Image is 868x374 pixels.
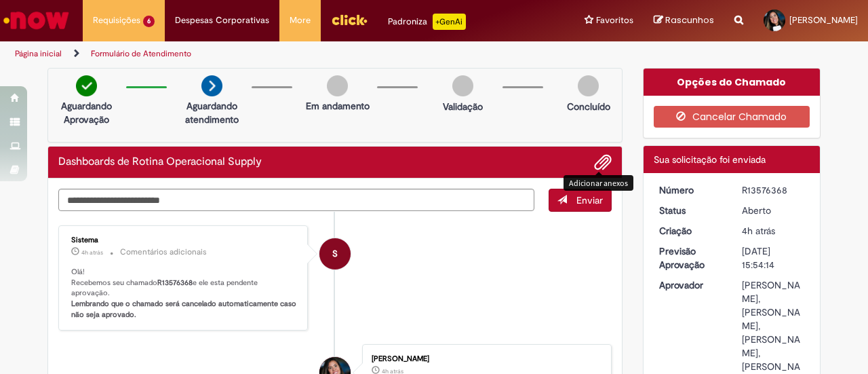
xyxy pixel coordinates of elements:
[58,189,534,211] textarea: Digite sua mensagem aqui...
[93,14,140,27] span: Requisições
[452,75,473,96] img: img-circle-grey.png
[201,75,222,96] img: arrow-next.png
[742,224,805,238] div: 29/09/2025 11:54:14
[649,204,732,217] dt: Status
[76,75,97,96] img: check-circle-green.png
[71,299,298,320] b: Lembrando que o chamado será cancelado automaticamente caso não seja aprovado.
[388,14,466,30] div: Padroniza
[665,14,714,26] span: Rascunhos
[742,183,805,197] div: R13576368
[157,278,193,288] b: R13576368
[372,355,597,363] div: [PERSON_NAME]
[576,194,603,206] span: Enviar
[175,14,269,27] span: Despesas Corporativas
[789,14,858,26] span: [PERSON_NAME]
[179,99,245,126] p: Aguardando atendimento
[143,16,155,27] span: 6
[742,225,775,237] span: 4h atrás
[654,153,766,166] span: Sua solicitação foi enviada
[564,175,633,191] div: Adicionar anexos
[742,204,805,217] div: Aberto
[549,189,612,212] button: Enviar
[443,100,483,113] p: Validação
[594,153,612,171] button: Adicionar anexos
[649,183,732,197] dt: Número
[332,238,338,270] span: S
[742,225,775,237] time: 29/09/2025 11:54:14
[58,156,262,168] h2: Dashboards de Rotina Operacional Supply Histórico de tíquete
[54,99,119,126] p: Aguardando Aprovação
[319,238,351,269] div: System
[71,267,297,320] p: Olá! Recebemos seu chamado e ele esta pendente aprovação.
[331,10,368,30] img: click_logo_yellow_360x200.png
[649,224,732,238] dt: Criação
[649,278,732,292] dt: Aprovador
[649,244,732,272] dt: Previsão Aprovação
[1,7,71,34] img: ServiceNow
[81,248,103,257] time: 29/09/2025 11:54:28
[15,48,62,59] a: Página inicial
[578,75,599,96] img: img-circle-grey.png
[306,99,370,113] p: Em andamento
[567,100,610,113] p: Concluído
[327,75,348,96] img: img-circle-grey.png
[742,244,805,272] div: [DATE] 15:54:14
[433,14,466,30] p: +GenAi
[654,106,810,128] button: Cancelar Chamado
[81,248,103,257] span: 4h atrás
[644,69,821,96] div: Opções do Chamado
[596,14,633,27] span: Favoritos
[91,48,191,59] a: Formulário de Atendimento
[71,236,297,244] div: Sistema
[654,14,714,27] a: Rascunhos
[120,246,207,258] small: Comentários adicionais
[10,41,568,67] ul: Trilhas de página
[290,14,311,27] span: More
